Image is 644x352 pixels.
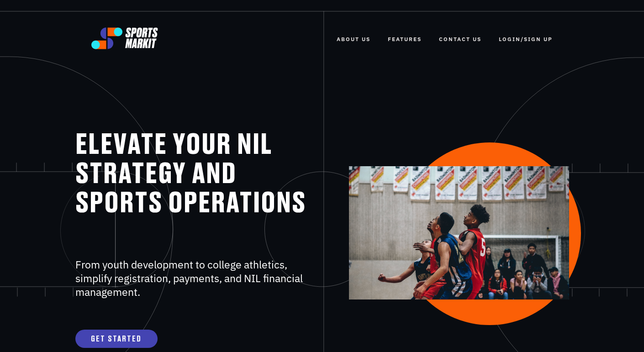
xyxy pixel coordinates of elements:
[75,257,303,299] span: From youth development to college athletics, simplify registration, payments, and NIL financial m...
[75,330,158,348] a: GET STARTED
[439,29,481,49] a: Contact Us
[499,29,553,49] a: LOGIN/SIGN UP
[75,131,312,218] h1: ELEVATE YOUR NIL STRATEGY AND SPORTS OPERATIONS
[337,29,370,49] a: ABOUT US
[91,27,158,49] img: logo
[388,29,422,49] a: FEATURES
